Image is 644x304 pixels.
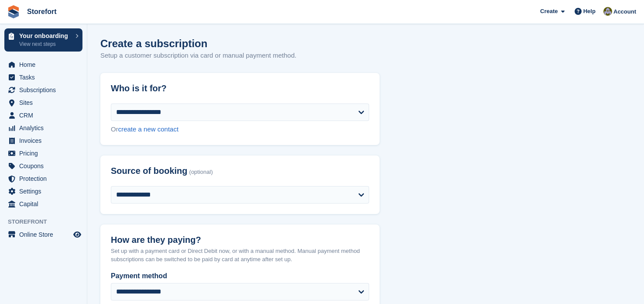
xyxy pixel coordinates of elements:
span: Storefront [8,218,87,226]
p: View next steps [19,40,71,48]
span: Help [583,7,596,16]
a: menu [4,71,82,83]
a: create a new contact [118,125,178,133]
a: menu [4,185,82,197]
label: Payment method [111,271,369,281]
a: menu [4,160,82,172]
span: Coupons [19,160,72,172]
span: Source of booking [111,166,188,176]
a: menu [4,147,82,159]
a: menu [4,59,82,71]
img: stora-icon-8386f47178a22dfd0bd8f6a31ec36ba5ce8667c1dd55bd0f319d3a0aa187defe.svg [7,5,20,18]
p: Setup a customer subscription via card or manual payment method. [100,51,296,61]
span: Create [540,7,558,16]
span: (optional) [189,169,213,176]
span: Home [19,59,72,71]
span: Account [613,7,636,16]
span: Sites [19,97,72,109]
span: CRM [19,109,72,121]
span: Invoices [19,135,72,147]
p: Your onboarding [19,33,71,39]
h1: Create a subscription [100,38,207,49]
a: Your onboarding View next steps [4,28,82,52]
span: Analytics [19,122,72,134]
a: menu [4,228,82,241]
a: menu [4,122,82,134]
span: Pricing [19,147,72,159]
a: menu [4,109,82,121]
a: menu [4,198,82,210]
a: menu [4,97,82,109]
h2: Who is it for? [111,83,369,93]
span: Settings [19,185,72,197]
div: Or [111,124,369,135]
span: Protection [19,173,72,185]
span: Tasks [19,71,72,83]
a: Storefort [24,4,60,19]
a: Preview store [72,229,82,240]
img: Dale Metcalf [603,7,612,16]
span: Capital [19,198,72,210]
h2: How are they paying? [111,235,369,245]
a: menu [4,84,82,96]
span: Online Store [19,228,72,241]
a: menu [4,173,82,185]
p: Set up with a payment card or Direct Debit now, or with a manual method. Manual payment method su... [111,247,369,264]
span: Subscriptions [19,84,72,96]
a: menu [4,135,82,147]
